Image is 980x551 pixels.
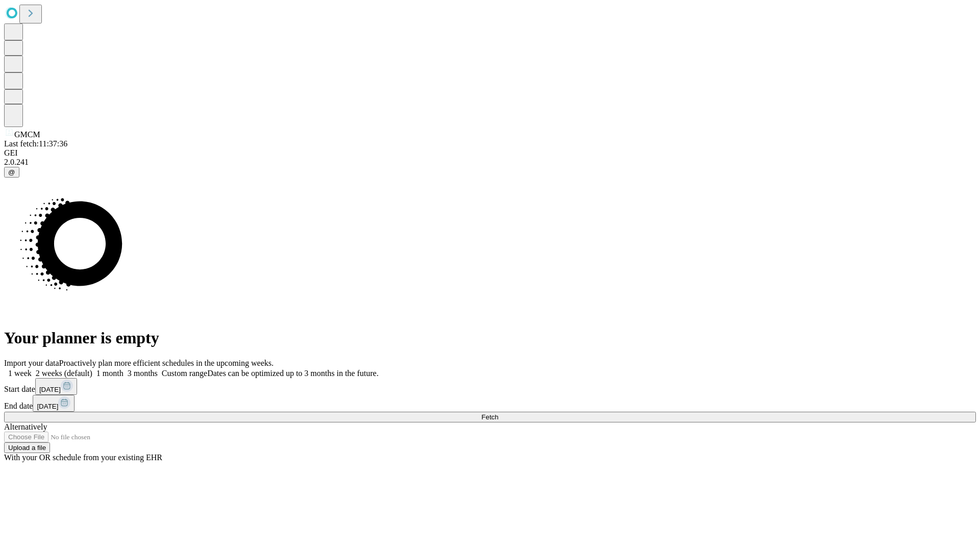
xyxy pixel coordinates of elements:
[35,378,77,395] button: [DATE]
[4,378,976,395] div: Start date
[4,453,162,462] span: With your OR schedule from your existing EHR
[37,403,58,410] span: [DATE]
[207,369,378,378] span: Dates can be optimized up to 3 months in the future.
[8,369,32,378] span: 1 week
[14,130,40,139] span: GMCM
[39,386,61,393] span: [DATE]
[4,412,976,422] button: Fetch
[4,329,976,347] h1: Your planner is empty
[4,139,67,148] span: Last fetch: 11:37:36
[4,167,19,178] button: @
[4,148,976,158] div: GEI
[59,359,274,367] span: Proactively plan more efficient schedules in the upcoming weeks.
[96,369,124,378] span: 1 month
[481,413,498,421] span: Fetch
[4,359,59,367] span: Import your data
[33,395,75,412] button: [DATE]
[4,442,50,453] button: Upload a file
[8,168,15,176] span: @
[4,158,976,167] div: 2.0.241
[128,369,158,378] span: 3 months
[4,395,976,412] div: End date
[4,422,47,431] span: Alternatively
[162,369,207,378] span: Custom range
[36,369,92,378] span: 2 weeks (default)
